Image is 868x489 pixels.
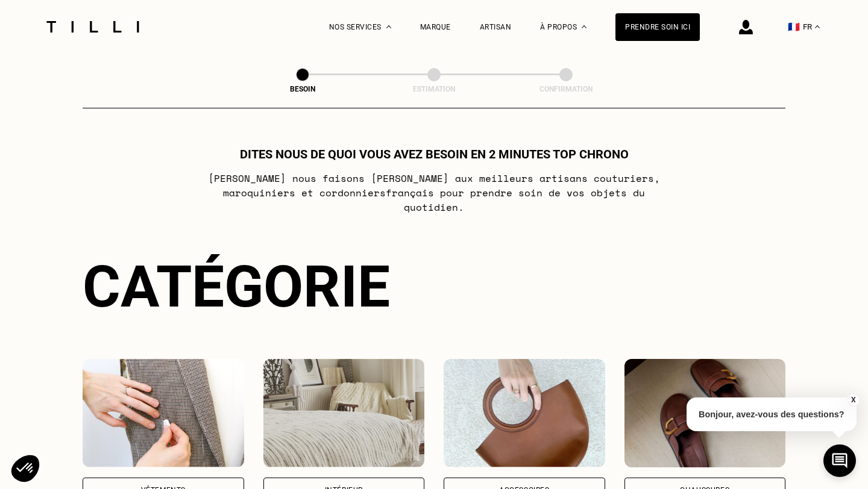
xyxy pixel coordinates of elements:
img: icône connexion [739,20,753,34]
a: Prendre soin ici [615,13,700,41]
p: [PERSON_NAME] nous faisons [PERSON_NAME] aux meilleurs artisans couturiers , maroquiniers et cord... [195,171,673,214]
a: Marque [420,23,451,31]
img: Vêtements [83,359,244,467]
img: Chaussures [624,359,786,467]
img: Menu déroulant [386,25,391,28]
div: Estimation [374,85,494,93]
button: X [847,393,859,406]
img: Intérieur [263,359,425,467]
span: 🇫🇷 [788,21,800,33]
img: Menu déroulant à propos [582,25,587,28]
div: Besoin [242,85,363,93]
img: menu déroulant [815,25,820,28]
img: Accessoires [444,359,605,467]
div: Confirmation [506,85,626,93]
div: Catégorie [83,253,785,320]
a: Artisan [480,23,512,31]
img: Logo du service de couturière Tilli [42,21,143,33]
h1: Dites nous de quoi vous avez besoin en 2 minutes top chrono [240,147,629,161]
p: Bonjour, avez-vous des questions? [687,397,857,431]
